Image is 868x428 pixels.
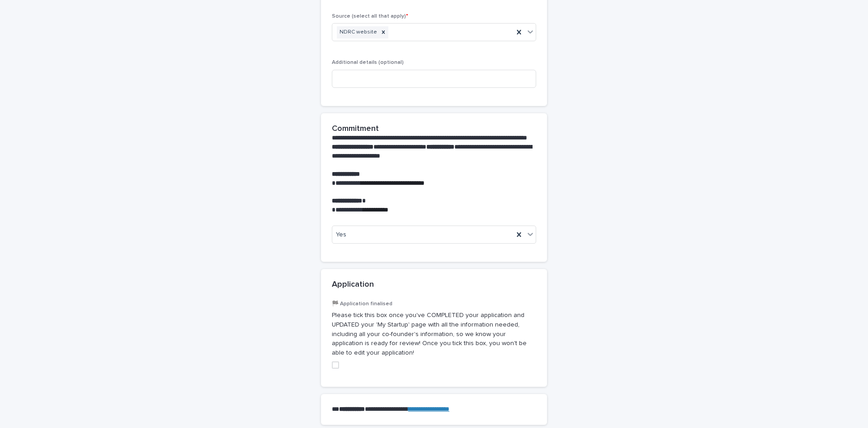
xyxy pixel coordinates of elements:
[336,230,346,240] span: Yes
[332,311,536,358] p: Please tick this box once you've COMPLETED your application and UPDATED your 'My Startup' page wi...
[332,14,408,19] span: Source (select all that apply)
[332,124,379,134] h2: Commitment
[332,301,392,307] span: 🏁 Application finalised
[332,280,374,290] h2: Application
[332,60,404,65] span: Additional details (optional)
[337,26,378,38] div: NDRC website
